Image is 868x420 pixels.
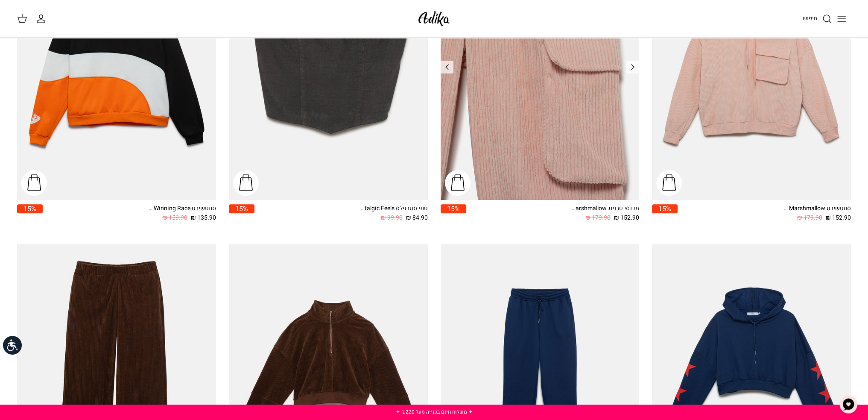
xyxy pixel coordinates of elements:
span: 15% [652,204,678,213]
span: 179.90 ₪ [585,213,611,223]
a: סווטשירט Walking On Marshmallow 152.90 ₪ 179.90 ₪ [678,204,851,223]
div: טופ סטרפלס Nostalgic Feels קורדרוי [359,204,428,213]
a: Previous [441,61,453,73]
a: החשבון שלי [36,14,50,24]
img: Adika IL [416,9,452,29]
span: 152.90 ₪ [826,213,851,223]
span: 15% [17,204,43,213]
a: סווטשירט Winning Race אוברסייז 135.90 ₪ 159.90 ₪ [43,204,216,223]
a: חיפוש [803,14,832,24]
span: 152.90 ₪ [614,213,639,223]
a: 15% [17,204,43,223]
a: 15% [441,204,466,223]
div: סווטשירט Walking On Marshmallow [783,204,851,213]
a: טופ סטרפלס Nostalgic Feels קורדרוי 84.90 ₪ 99.90 ₪ [254,204,428,223]
a: 15% [652,204,678,223]
span: 15% [229,204,254,213]
div: מכנסי טרנינג Walking On Marshmallow [571,204,639,213]
span: 15% [441,204,466,213]
span: חיפוש [803,14,817,22]
button: צ'אט [836,392,861,417]
span: 179.90 ₪ [797,213,822,223]
span: 135.90 ₪ [191,213,216,223]
a: ✦ משלוח חינם בקנייה מעל ₪220 ✦ [396,408,473,416]
button: Toggle menu [832,9,851,28]
a: Previous [626,61,639,73]
span: 159.90 ₪ [162,213,187,223]
a: 15% [229,204,254,223]
a: מכנסי טרנינג Walking On Marshmallow 152.90 ₪ 179.90 ₪ [466,204,640,223]
span: 99.90 ₪ [381,213,403,223]
span: 84.90 ₪ [406,213,428,223]
div: סווטשירט Winning Race אוברסייז [148,204,216,213]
